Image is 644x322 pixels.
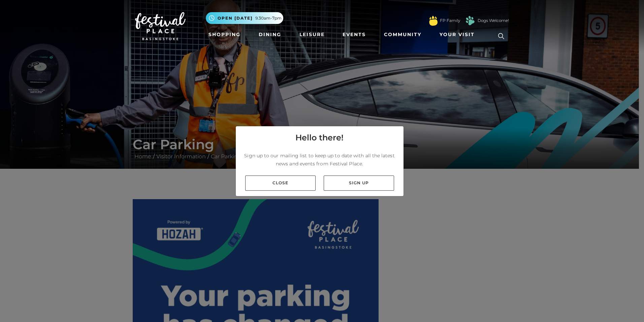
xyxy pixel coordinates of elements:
a: Dining [256,28,284,41]
p: Sign up to our mailing list to keep up to date with all the latest news and events from Festival ... [241,152,398,168]
a: Community [381,28,424,41]
span: Your Visit [440,31,475,38]
a: FP Family [440,18,460,24]
a: Leisure [297,28,327,41]
a: Close [245,176,316,191]
img: Festival Place Logo [135,12,186,41]
a: Your Visit [437,28,481,41]
a: Sign up [324,176,394,191]
span: Open [DATE] [218,15,253,21]
a: Dogs Welcome! [478,18,509,24]
h4: Hello there! [295,132,344,144]
span: 9.30am-7pm [255,15,282,21]
a: Shopping [206,28,243,41]
a: Events [340,28,368,41]
button: Open [DATE] 9.30am-7pm [206,12,283,24]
